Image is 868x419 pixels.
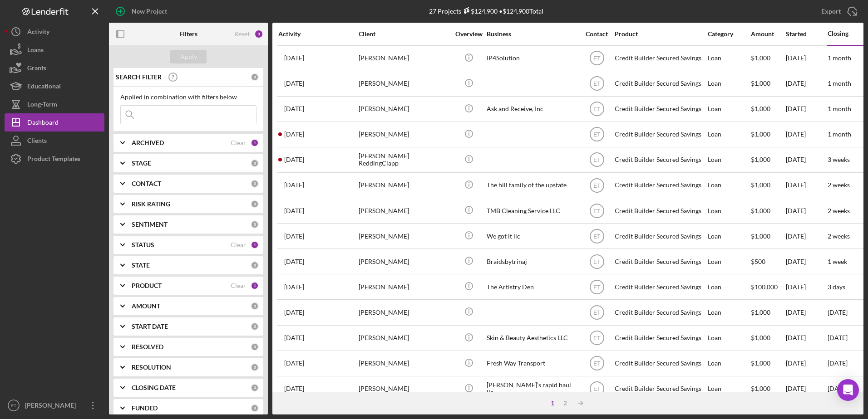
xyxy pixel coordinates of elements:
[786,326,827,350] div: [DATE]
[251,261,259,269] div: 0
[786,351,827,375] div: [DATE]
[251,282,259,290] div: 1
[615,351,705,375] div: Credit Builder Secured Savings
[708,173,750,197] div: Loan
[751,232,770,240] span: $1,000
[751,385,770,392] span: $1,000
[132,200,170,208] b: RISK RATING
[5,77,104,95] button: Educational
[786,122,827,146] div: [DATE]
[27,95,57,116] div: Long-Term
[828,385,848,392] time: [DATE]
[751,54,770,62] span: $1,000
[828,105,851,112] time: 1 month
[786,148,827,172] div: [DATE]
[487,326,577,350] div: Skin & Beauty Aesthetics LLC
[132,302,160,310] b: AMOUNT
[786,249,827,273] div: [DATE]
[251,302,259,310] div: 0
[132,160,151,167] b: STAGE
[5,95,104,113] a: Long-Term
[284,309,304,316] time: 2025-08-26 18:17
[132,241,154,248] b: STATUS
[27,150,80,170] div: Product Templates
[234,30,250,38] div: Reset
[132,404,158,412] b: FUNDED
[251,159,259,167] div: 0
[251,363,259,371] div: 0
[751,105,770,112] span: $1,000
[615,30,705,38] div: Product
[615,275,705,299] div: Credit Builder Secured Savings
[708,46,750,70] div: Loan
[487,173,577,197] div: The hill family of the upstate
[828,156,850,163] time: 3 weeks
[821,2,841,20] div: Export
[593,132,601,138] text: ET
[593,106,601,112] text: ET
[786,173,827,197] div: [DATE]
[132,364,171,371] b: RESOLUTION
[487,249,577,273] div: Braidsbytrinaj
[786,30,827,38] div: Started
[359,377,449,401] div: [PERSON_NAME]
[812,2,863,20] button: Export
[708,249,750,273] div: Loan
[615,122,705,146] div: Credit Builder Secured Savings
[546,400,559,407] div: 1
[828,181,850,189] time: 2 weeks
[708,224,750,248] div: Loan
[615,326,705,350] div: Credit Builder Secured Savings
[487,224,577,248] div: We got it llc
[5,41,104,59] button: Loans
[786,377,827,401] div: [DATE]
[615,148,705,172] div: Credit Builder Secured Savings
[751,359,770,367] span: $1,000
[251,180,259,188] div: 0
[284,283,304,291] time: 2025-10-02 00:26
[837,379,859,401] div: Open Intercom Messenger
[593,208,601,214] text: ET
[786,46,827,70] div: [DATE]
[5,132,104,150] a: Clients
[132,384,176,391] b: CLOSING DATE
[708,72,750,96] div: Loan
[828,258,847,265] time: 1 week
[593,182,601,189] text: ET
[593,258,601,265] text: ET
[487,199,577,223] div: TMB Cleaning Service LLC
[615,249,705,273] div: Credit Builder Secured Savings
[708,275,750,299] div: Loan
[751,207,770,214] span: $1,000
[284,334,304,341] time: 2025-08-14 20:24
[751,130,770,138] span: $1,000
[487,97,577,121] div: Ask and Receive, Inc
[751,258,765,265] span: $500
[359,30,449,38] div: Client
[5,113,104,132] button: Dashboard
[615,72,705,96] div: Credit Builder Secured Savings
[615,300,705,324] div: Credit Builder Secured Savings
[120,93,256,101] div: Applied in combination with filters below
[559,400,572,407] div: 2
[593,335,601,341] text: ET
[593,81,601,87] text: ET
[231,139,246,146] div: Clear
[461,7,498,15] div: $124,900
[284,156,304,163] time: 2025-09-19 13:51
[359,97,449,121] div: [PERSON_NAME]
[786,97,827,121] div: [DATE]
[429,7,543,15] div: 27 Projects • $124,900 Total
[251,73,259,81] div: 0
[132,221,168,228] b: SENTIMENT
[786,72,827,96] div: [DATE]
[284,258,304,265] time: 2025-09-05 03:22
[751,156,770,163] span: $1,000
[708,122,750,146] div: Loan
[593,55,601,62] text: ET
[231,282,246,289] div: Clear
[359,173,449,197] div: [PERSON_NAME]
[278,30,358,38] div: Activity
